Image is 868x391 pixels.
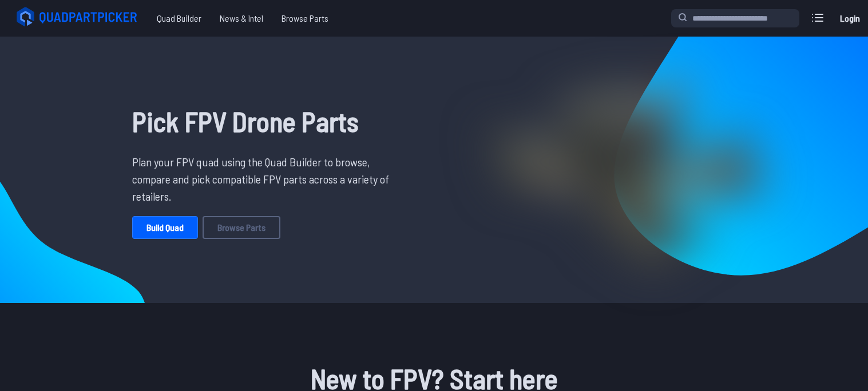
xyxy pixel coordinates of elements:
p: Plan your FPV quad using the Quad Builder to browse, compare and pick compatible FPV parts across... [132,153,398,205]
a: Build Quad [132,216,198,239]
a: Quad Builder [148,7,211,30]
a: Login [836,7,863,30]
img: Quadcopter [462,55,791,284]
a: Browse Parts [272,7,338,30]
h1: Pick FPV Drone Parts [132,101,398,142]
a: Browse Parts [203,216,280,239]
a: News & Intel [211,7,272,30]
